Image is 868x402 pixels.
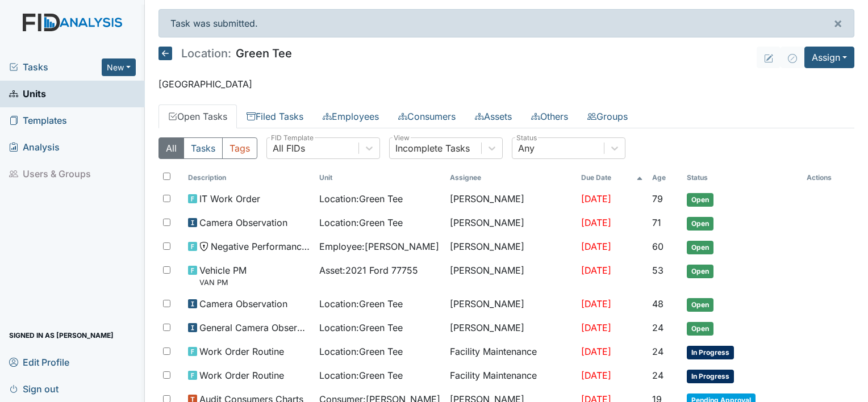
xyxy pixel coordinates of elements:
div: Any [518,141,535,155]
span: In Progress [687,370,734,383]
span: Analysis [9,139,60,156]
span: [DATE] [581,346,611,357]
th: Actions [802,168,854,187]
div: Task was submitted. [158,9,854,37]
span: Camera Observation [199,297,287,311]
button: Tasks [183,137,223,159]
span: [DATE] [581,265,611,276]
span: 48 [652,298,663,309]
span: Templates [9,112,67,129]
th: Toggle SortBy [315,168,446,187]
a: Groups [578,104,637,128]
td: [PERSON_NAME] [445,235,577,259]
th: Toggle SortBy [577,168,648,187]
th: Toggle SortBy [183,168,315,187]
span: Units [9,85,46,103]
th: Toggle SortBy [648,168,682,187]
span: 24 [652,322,663,333]
div: All FIDs [273,141,305,155]
div: Type filter [158,137,257,159]
span: [DATE] [581,322,611,333]
a: Tasks [9,60,102,74]
small: VAN PM [199,277,247,288]
span: Location : Green Tee [319,345,403,358]
span: Work Order Routine [199,368,284,382]
span: Location : Green Tee [319,368,403,382]
th: Assignee [445,168,577,187]
span: 71 [652,217,661,228]
a: Filed Tasks [237,104,313,128]
span: Open [687,298,713,312]
td: [PERSON_NAME] [445,187,577,211]
p: [GEOGRAPHIC_DATA] [158,77,854,91]
span: 60 [652,241,663,252]
span: Asset : 2021 Ford 77755 [319,263,418,277]
span: Camera Observation [199,216,287,229]
button: All [158,137,184,159]
span: Edit Profile [9,353,69,371]
span: Location : Green Tee [319,297,403,311]
span: Location : Green Tee [319,321,403,334]
td: [PERSON_NAME] [445,292,577,316]
span: Location : Green Tee [319,192,403,206]
th: Toggle SortBy [682,168,802,187]
span: Open [687,322,713,336]
span: Sign out [9,380,59,397]
a: Assets [465,104,521,128]
span: Vehicle PM VAN PM [199,263,247,288]
span: Employee : [PERSON_NAME] [319,240,439,253]
a: Others [521,104,578,128]
button: New [102,58,136,76]
span: [DATE] [581,217,611,228]
span: 53 [652,265,663,276]
span: [DATE] [581,193,611,204]
span: [DATE] [581,241,611,252]
span: Open [687,217,713,231]
span: 79 [652,193,663,204]
input: Toggle All Rows Selected [163,173,170,180]
span: 24 [652,370,663,381]
span: [DATE] [581,298,611,309]
span: × [833,15,842,31]
td: [PERSON_NAME] [445,316,577,340]
a: Consumers [389,104,465,128]
span: Work Order Routine [199,345,284,358]
a: Employees [313,104,389,128]
button: × [822,10,854,37]
span: In Progress [687,346,734,359]
td: Facility Maintenance [445,340,577,364]
a: Open Tasks [158,104,237,128]
button: Assign [804,47,854,68]
button: Tags [222,137,257,159]
td: [PERSON_NAME] [445,211,577,235]
span: Negative Performance Review [211,240,310,253]
div: Incomplete Tasks [395,141,470,155]
span: Location : Green Tee [319,216,403,229]
span: Open [687,241,713,254]
span: Open [687,265,713,278]
span: Location: [181,48,231,59]
span: [DATE] [581,370,611,381]
td: Facility Maintenance [445,364,577,388]
span: Open [687,193,713,207]
span: General Camera Observation [199,321,310,334]
span: IT Work Order [199,192,260,206]
td: [PERSON_NAME] [445,259,577,292]
span: 24 [652,346,663,357]
h5: Green Tee [158,47,292,60]
span: Signed in as [PERSON_NAME] [9,326,114,344]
